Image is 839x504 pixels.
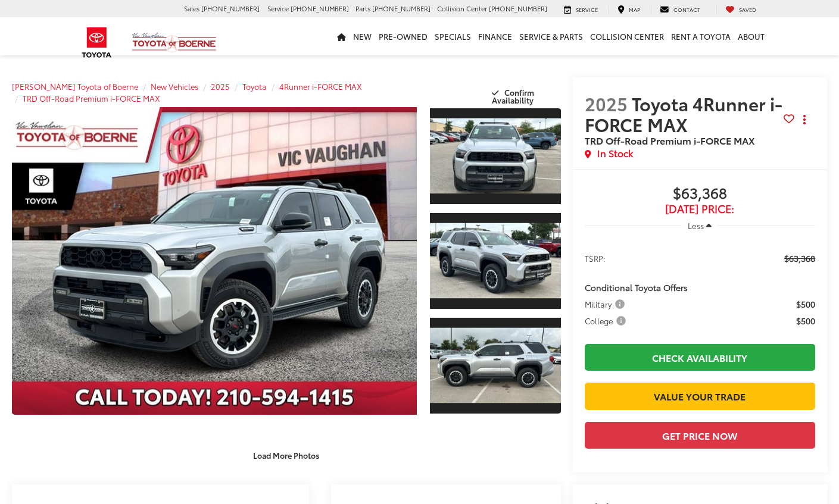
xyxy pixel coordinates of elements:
img: Vic Vaughan Toyota of Boerne [132,32,217,53]
a: Check Availability [585,344,815,371]
span: $500 [796,315,815,327]
a: New Vehicles [151,81,198,92]
img: 2025 Toyota 4Runner i-FORCE MAX TRD Off-Road Premium i-FORCE MAX [8,106,420,415]
span: Sales [184,4,199,13]
span: $500 [796,298,815,310]
img: 2025 Toyota 4Runner i-FORCE MAX TRD Off-Road Premium i-FORCE MAX [429,223,562,298]
button: Confirm Availability [468,82,561,103]
span: TSRP: [585,252,606,264]
span: Toyota 4Runner i-FORCE MAX [585,90,782,137]
span: [PHONE_NUMBER] [489,4,547,13]
span: Military [585,298,627,310]
a: Pre-Owned [375,17,431,55]
span: Map [629,5,640,13]
span: 2025 [585,90,628,116]
span: In Stock [597,146,633,160]
a: Home [333,17,350,55]
span: Contact [673,5,700,13]
button: Load More Photos [245,445,328,466]
button: Get Price Now [585,422,815,449]
a: 4Runner i-FORCE MAX [279,81,362,92]
a: Map [609,5,649,14]
span: Confirm Availability [492,87,534,105]
span: Conditional Toyota Offers [585,281,688,293]
a: Expand Photo 3 [430,317,561,415]
span: dropdown dots [803,115,806,124]
a: About [734,17,768,55]
span: Parts [355,4,370,13]
a: Service & Parts: Opens in a new tab [516,17,587,55]
a: Value Your Trade [585,383,815,409]
a: My Saved Vehicles [716,5,765,14]
span: Collision Center [437,4,487,13]
span: $63,368 [585,185,815,203]
a: Toyota [242,81,267,92]
a: TRD Off-Road Premium i-FORCE MAX [23,93,160,104]
a: [PERSON_NAME] Toyota of Boerne [12,81,138,92]
button: College [585,315,630,327]
span: [PHONE_NUMBER] [291,4,349,13]
span: [PHONE_NUMBER] [201,4,260,13]
a: 2025 [211,81,230,92]
a: Finance [475,17,516,55]
a: Contact [651,5,709,14]
span: [PHONE_NUMBER] [372,4,431,13]
button: Less [682,215,718,236]
a: New [350,17,375,55]
img: Toyota [74,23,119,62]
span: $63,368 [784,252,815,264]
a: Specials [431,17,475,55]
img: 2025 Toyota 4Runner i-FORCE MAX TRD Off-Road Premium i-FORCE MAX [429,118,562,193]
button: Military [585,298,629,310]
a: Expand Photo 1 [430,107,561,205]
a: Rent a Toyota [668,17,734,55]
a: Expand Photo 2 [430,212,561,310]
span: [DATE] Price: [585,203,815,215]
span: Saved [739,5,756,13]
span: College [585,315,628,327]
img: 2025 Toyota 4Runner i-FORCE MAX TRD Off-Road Premium i-FORCE MAX [429,328,562,403]
span: Less [688,220,704,231]
span: TRD Off-Road Premium i-FORCE MAX [585,133,755,147]
button: Actions [794,109,815,130]
a: Collision Center [587,17,668,55]
span: Service [576,5,598,13]
span: Service [267,4,289,13]
a: Service [555,5,607,14]
a: Expand Photo 0 [12,107,417,415]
